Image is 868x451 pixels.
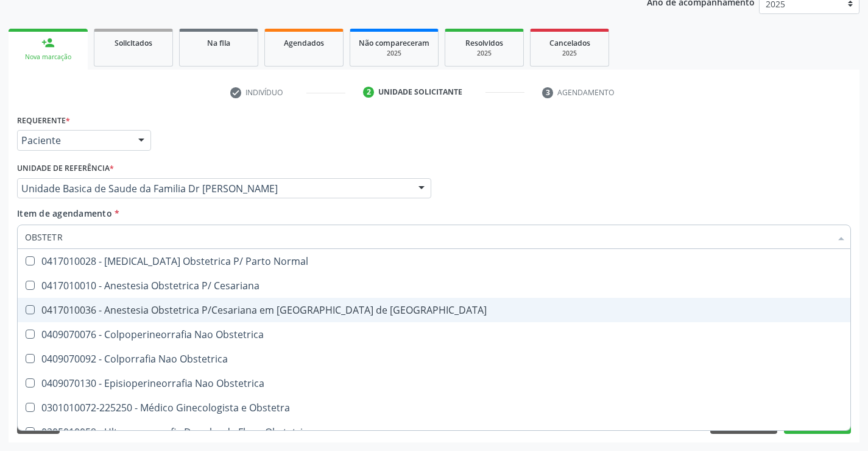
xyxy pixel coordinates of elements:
[465,38,503,48] span: Resolvidos
[549,38,590,48] span: Cancelados
[25,403,843,413] div: 0301010072-225250 - Médico Ginecologista e Obstetra
[25,354,843,364] div: 0409070092 - Colporrafia Nao Obstetrica
[17,111,70,130] label: Requerente
[17,52,79,62] div: Nova marcação
[284,38,324,48] span: Agendados
[41,36,55,49] div: person_add
[25,427,843,437] div: 0205010059 - Ultrassonografia Doppler de Fluxo Obstetrico
[207,38,230,48] span: Na fila
[25,378,843,388] div: 0409070130 - Episioperineorrafia Nao Obstetrica
[25,330,843,339] div: 0409070076 - Colpoperineorrafia Nao Obstetrica
[25,256,843,266] div: 0417010028 - [MEDICAL_DATA] Obstetrica P/ Parto Normal
[363,87,374,98] div: 2
[17,159,114,178] label: Unidade de referência
[454,49,515,58] div: 2025
[25,225,831,249] input: Buscar por procedimentos
[378,87,462,98] div: Unidade solicitante
[17,207,112,219] span: Item de agendamento
[359,49,429,58] div: 2025
[115,38,152,48] span: Solicitados
[21,182,406,195] span: Unidade Basica de Saude da Familia Dr [PERSON_NAME]
[21,134,126,146] span: Paciente
[539,49,600,58] div: 2025
[25,305,843,315] div: 0417010036 - Anestesia Obstetrica P/Cesariana em [GEOGRAPHIC_DATA] de [GEOGRAPHIC_DATA]
[25,281,843,290] div: 0417010010 - Anestesia Obstetrica P/ Cesariana
[359,38,429,48] span: Não compareceram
